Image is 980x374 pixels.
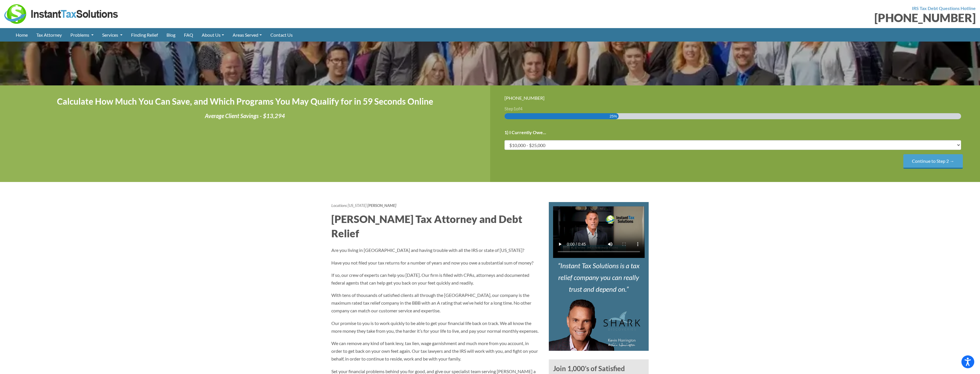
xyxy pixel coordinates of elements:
[127,28,162,42] a: Finding Relief
[331,271,540,287] p: If so, our crew of experts can help you [DATE]. Our firm is filled with CPAs, attorneys and docum...
[4,4,119,24] img: Instant Tax Solutions Logo
[180,28,197,42] a: FAQ
[903,154,963,169] input: Continue to Step 2 →
[32,28,66,42] a: Tax Attorney
[197,28,228,42] a: About Us
[504,130,546,136] label: 1) I Currently Owe...
[205,112,285,119] i: Average Client Savings - $13,294
[558,261,640,293] i: Instant Tax Solutions is a tax relief company you can really trust and depend on.
[266,28,297,42] a: Contact Us
[494,12,976,24] div: [PHONE_NUMBER]
[331,291,540,315] p: With tens of thousands of satisfied clients all through the [GEOGRAPHIC_DATA], our company is the...
[331,203,347,208] a: Locations
[14,94,476,109] h4: Calculate How Much You Can Save, and Which Programs You May Qualify for in 59 Seconds Online
[11,28,32,42] a: Home
[228,28,266,42] a: Areas Served
[367,203,396,208] strong: [PERSON_NAME]
[331,246,540,254] p: Are you living in [GEOGRAPHIC_DATA] and having trouble with all the IRS or state of [US_STATE]?
[331,339,540,363] p: We can remove any kind of bank levy, tax lien, wage garnishment and much more from you account, i...
[66,28,98,42] a: Problems
[513,106,516,111] span: 1
[98,28,127,42] a: Services
[610,113,617,119] span: 25%
[504,106,966,111] h3: Step of
[912,5,976,11] strong: IRS Tax Debt Questions Hotline
[331,212,540,241] h2: [PERSON_NAME] Tax Attorney and Debt Relief
[331,259,540,267] p: Have you not filed your tax returns for a number of years and now you owe a substantial sum of mo...
[348,203,367,208] a: [US_STATE]
[331,319,540,335] p: Our promise to you is to work quickly to be able to get your financial life back on track. We all...
[520,106,522,111] span: 4
[549,299,640,351] img: Kevin Harrington
[4,11,119,16] a: Instant Tax Solutions Logo
[162,28,180,42] a: Blog
[504,94,966,102] div: [PHONE_NUMBER]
